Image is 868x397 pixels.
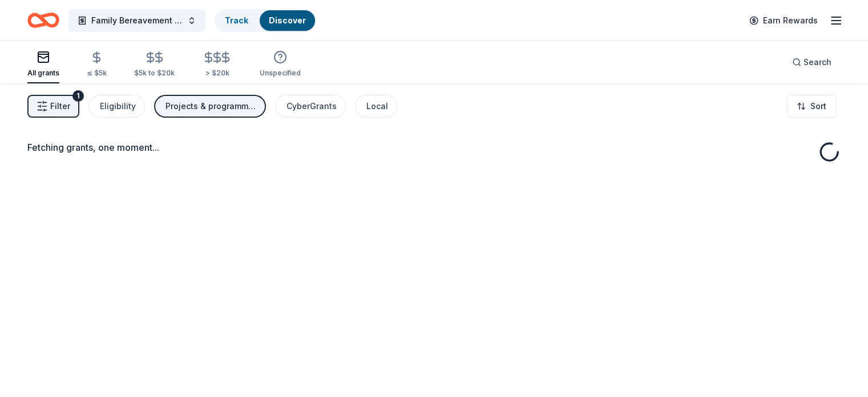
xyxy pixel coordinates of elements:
div: Projects & programming [165,99,257,113]
span: Filter [50,99,70,113]
button: Eligibility [88,95,145,118]
div: > $20k [202,69,232,78]
button: Search [783,51,841,74]
a: Track [225,15,248,25]
button: TrackDiscover [215,9,316,32]
div: ≤ $5k [87,69,107,78]
span: Search [804,55,831,69]
button: Local [355,95,397,118]
button: Sort [787,95,836,118]
a: Earn Rewards [742,10,825,31]
button: Projects & programming [154,95,266,118]
a: Home [27,7,59,34]
div: CyberGrants [286,99,337,113]
div: Unspecified [260,69,301,78]
span: Family Bereavement Program [91,14,183,27]
div: 1 [72,90,84,102]
div: Local [366,99,388,113]
button: CyberGrants [275,95,346,118]
button: > $20k [202,46,232,83]
button: $5k to $20k [134,46,175,83]
div: $5k to $20k [134,69,175,78]
span: Sort [810,99,826,113]
div: Fetching grants, one moment... [27,141,841,154]
button: ≤ $5k [87,46,107,83]
button: Unspecified [260,46,301,83]
div: All grants [27,69,59,78]
button: Filter1 [27,95,79,118]
div: Eligibility [100,99,136,113]
button: All grants [27,46,59,83]
button: Family Bereavement Program [68,9,205,32]
a: Discover [269,15,306,25]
